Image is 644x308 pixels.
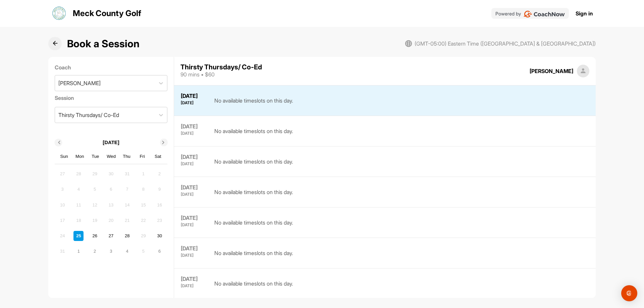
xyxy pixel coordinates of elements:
[181,153,208,161] div: [DATE]
[214,214,293,231] div: No available timeslots on this day.
[181,162,208,166] div: [DATE]
[214,245,293,261] div: No available timeslots on this day.
[90,231,100,241] div: Choose Tuesday, August 26th, 2025
[122,184,132,194] div: Not available Thursday, August 7th, 2025
[180,64,262,70] div: Thirsty Thursdays/ Co-Ed
[73,184,84,194] div: Not available Monday, August 4th, 2025
[214,275,293,292] div: No available timeslots on this day.
[495,10,521,17] p: Powered by
[181,123,208,130] div: [DATE]
[214,184,293,200] div: No available timeslots on this day.
[57,184,67,194] div: Not available Sunday, August 3rd, 2025
[57,246,67,256] div: Not available Sunday, August 31st, 2025
[621,285,637,301] div: Open Intercom Messenger
[155,184,165,194] div: Not available Saturday, August 9th, 2025
[90,184,100,194] div: Not available Tuesday, August 5th, 2025
[73,215,84,226] div: Not available Monday, August 18th, 2025
[58,111,119,119] div: Thirsty Thursdays/ Co-Ed
[138,231,148,241] div: Not available Friday, August 29th, 2025
[91,152,100,161] div: Tue
[214,153,293,170] div: No available timeslots on this day.
[180,70,262,78] div: 90 mins • $60
[155,246,165,256] div: Choose Saturday, September 6th, 2025
[106,184,116,194] div: Not available Wednesday, August 6th, 2025
[415,40,596,48] span: (GMT-05:00) Eastern Time ([GEOGRAPHIC_DATA] & [GEOGRAPHIC_DATA])
[107,152,115,161] div: Wed
[122,246,132,256] div: Choose Thursday, September 4th, 2025
[181,214,208,222] div: [DATE]
[106,169,116,179] div: Not available Wednesday, July 30th, 2025
[214,123,293,139] div: No available timeslots on this day.
[181,192,208,196] div: [DATE]
[55,94,168,102] label: Session
[181,245,208,252] div: [DATE]
[122,200,132,210] div: Not available Thursday, August 14th, 2025
[155,169,165,179] div: Not available Saturday, August 2nd, 2025
[90,200,100,210] div: Not available Tuesday, August 12th, 2025
[181,101,208,105] div: [DATE]
[73,7,141,19] p: Meck County Golf
[405,40,412,47] img: svg+xml;base64,PHN2ZyB3aWR0aD0iMjAiIGhlaWdodD0iMjAiIHZpZXdCb3g9IjAgMCAyMCAyMCIgZmlsbD0ibm9uZSIgeG...
[106,200,116,210] div: Not available Wednesday, August 13th, 2025
[122,215,132,226] div: Not available Thursday, August 21st, 2025
[106,215,116,226] div: Not available Wednesday, August 20th, 2025
[57,168,166,257] div: month 2025-08
[138,169,148,179] div: Not available Friday, August 1st, 2025
[90,169,100,179] div: Not available Tuesday, July 29th, 2025
[51,5,67,21] img: logo
[57,200,67,210] div: Not available Sunday, August 10th, 2025
[181,92,208,100] div: [DATE]
[73,246,84,256] div: Choose Monday, September 1st, 2025
[155,200,165,210] div: Not available Saturday, August 16th, 2025
[57,215,67,226] div: Not available Sunday, August 17th, 2025
[181,253,208,257] div: [DATE]
[58,79,101,87] div: [PERSON_NAME]
[122,152,131,161] div: Thu
[138,246,148,256] div: Not available Friday, September 5th, 2025
[55,63,168,71] label: Coach
[577,65,590,77] img: square_default-ef6cabf814de5a2bf16c804365e32c732080f9872bdf737d349900a9daf73cf9.png
[181,275,208,283] div: [DATE]
[122,169,132,179] div: Not available Thursday, July 31st, 2025
[138,200,148,210] div: Not available Friday, August 15th, 2025
[60,152,68,161] div: Sun
[576,9,593,17] a: Sign in
[75,152,84,161] div: Mon
[122,231,132,241] div: Choose Thursday, August 28th, 2025
[214,92,293,109] div: No available timeslots on this day.
[57,169,67,179] div: Not available Sunday, July 27th, 2025
[181,184,208,191] div: [DATE]
[138,215,148,226] div: Not available Friday, August 22nd, 2025
[73,200,84,210] div: Not available Monday, August 11th, 2025
[73,231,84,241] div: Not available Monday, August 25th, 2025
[106,246,116,256] div: Choose Wednesday, September 3rd, 2025
[181,284,208,288] div: [DATE]
[530,67,573,75] div: [PERSON_NAME]
[106,231,116,241] div: Choose Wednesday, August 27th, 2025
[103,139,119,146] p: [DATE]
[138,152,147,161] div: Fri
[90,246,100,256] div: Choose Tuesday, September 2nd, 2025
[155,231,165,241] div: Choose Saturday, August 30th, 2025
[90,215,100,226] div: Not available Tuesday, August 19th, 2025
[524,11,565,17] img: CoachNow
[138,184,148,194] div: Not available Friday, August 8th, 2025
[154,152,162,161] div: Sat
[73,169,84,179] div: Not available Monday, July 28th, 2025
[57,231,67,241] div: Not available Sunday, August 24th, 2025
[155,215,165,226] div: Not available Saturday, August 23rd, 2025
[181,223,208,227] div: [DATE]
[181,131,208,135] div: [DATE]
[67,36,140,51] h1: Book a Session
